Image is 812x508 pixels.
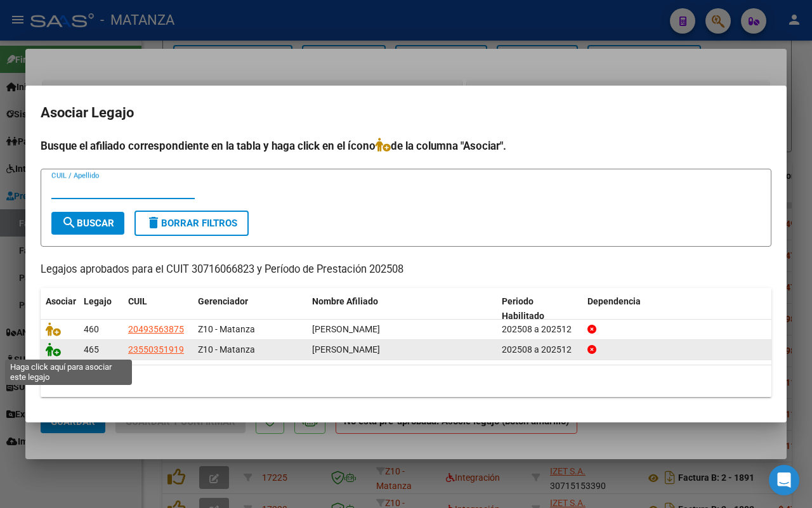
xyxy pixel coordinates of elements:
span: Periodo Habilitado [502,296,544,321]
div: Open Intercom Messenger [769,465,799,495]
span: Legajo [84,296,112,306]
datatable-header-cell: CUIL [123,288,193,330]
span: Buscar [62,218,114,229]
span: RAMIREZ LAUTARO BENJAMIN [312,324,380,334]
span: Gerenciador [198,296,248,306]
span: ORTIZ BRUNO VALENTIN [312,344,380,355]
span: Dependencia [587,296,641,306]
span: Borrar Filtros [146,218,237,229]
span: Nombre Afiliado [312,296,378,306]
span: 460 [84,324,99,334]
button: Buscar [51,212,124,235]
span: Asociar [46,296,76,306]
span: 23550351919 [128,344,184,355]
div: 202508 a 202512 [502,322,577,337]
h4: Busque el afiliado correspondiente en la tabla y haga click en el ícono de la columna "Asociar". [41,138,771,154]
span: Z10 - Matanza [198,344,255,355]
span: Z10 - Matanza [198,324,255,334]
p: Legajos aprobados para el CUIT 30716066823 y Período de Prestación 202508 [41,262,771,278]
div: 202508 a 202512 [502,342,577,357]
div: 2 registros [41,365,771,397]
datatable-header-cell: Gerenciador [193,288,307,330]
button: Borrar Filtros [134,211,249,236]
span: 465 [84,344,99,355]
span: CUIL [128,296,147,306]
datatable-header-cell: Asociar [41,288,79,330]
datatable-header-cell: Periodo Habilitado [497,288,582,330]
datatable-header-cell: Dependencia [582,288,772,330]
h2: Asociar Legajo [41,101,771,125]
span: 20493563875 [128,324,184,334]
mat-icon: search [62,215,77,230]
datatable-header-cell: Nombre Afiliado [307,288,497,330]
datatable-header-cell: Legajo [79,288,123,330]
mat-icon: delete [146,215,161,230]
